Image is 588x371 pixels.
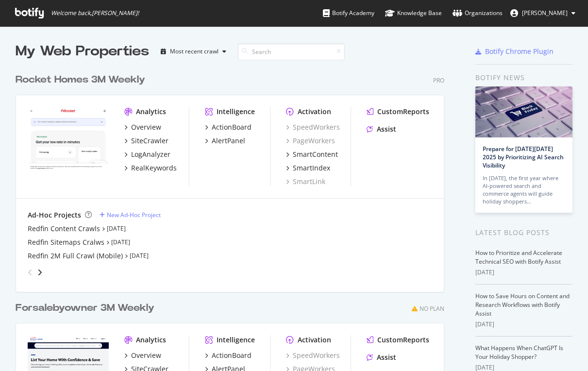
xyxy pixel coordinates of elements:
[503,5,583,21] button: [PERSON_NAME]
[212,136,245,146] div: AlertPanel
[475,344,563,361] a: What Happens When ChatGPT Is Your Holiday Shopper?
[475,292,570,318] a: How to Save Hours on Content and Research Workflows with Botify Assist
[377,107,429,117] div: CustomReports
[286,177,325,186] a: SmartLink
[131,351,161,360] div: Overview
[124,122,161,132] a: Overview
[16,73,145,87] div: Rocket Homes 3M Weekly
[28,251,123,261] a: Redfin 2M Full Crawl (Mobile)
[433,76,444,84] div: Pro
[100,211,161,219] a: New Ad-Hoc Project
[124,150,170,159] a: LogAnalyzer
[238,43,345,60] input: Search
[28,107,109,171] img: www.rocket.com
[485,47,554,56] div: Botify Chrome Plugin
[475,72,572,83] div: Botify news
[217,107,255,117] div: Intelligence
[16,301,154,315] div: Forsalebyowner 3M Weekly
[475,227,572,238] div: Latest Blog Posts
[286,136,335,146] a: PageWorkers
[205,122,252,132] a: ActionBoard
[385,8,442,18] div: Knowledge Base
[475,268,572,277] div: [DATE]
[367,124,396,134] a: Assist
[107,211,161,219] div: New Ad-Hoc Project
[124,163,177,173] a: RealKeywords
[170,49,218,54] div: Most recent crawl
[377,353,396,362] div: Assist
[475,47,554,56] a: Botify Chrome Plugin
[36,268,43,277] div: angle-right
[323,8,374,18] div: Botify Academy
[367,107,429,117] a: CustomReports
[16,42,149,61] div: My Web Properties
[16,301,158,315] a: Forsalebyowner 3M Weekly
[131,122,161,132] div: Overview
[367,353,396,362] a: Assist
[286,122,340,132] a: SpeedWorkers
[212,122,252,132] div: ActionBoard
[522,9,568,17] span: Norma Moras
[28,210,81,220] div: Ad-Hoc Projects
[475,320,572,329] div: [DATE]
[420,304,444,313] div: No Plan
[131,136,168,146] div: SiteCrawler
[377,335,429,345] div: CustomReports
[475,86,572,137] img: Prepare for Black Friday 2025 by Prioritizing AI Search Visibility
[24,265,36,280] div: angle-left
[217,335,255,345] div: Intelligence
[293,163,330,173] div: SmartIndex
[475,249,562,266] a: How to Prioritize and Accelerate Technical SEO with Botify Assist
[298,107,331,117] div: Activation
[136,107,166,117] div: Analytics
[367,335,429,345] a: CustomReports
[212,351,252,360] div: ActionBoard
[136,335,166,345] div: Analytics
[16,73,149,87] a: Rocket Homes 3M Weekly
[205,136,245,146] a: AlertPanel
[107,224,126,233] a: [DATE]
[51,9,139,17] span: Welcome back, [PERSON_NAME] !
[483,174,565,205] div: In [DATE], the first year where AI-powered search and commerce agents will guide holiday shoppers…
[28,224,100,234] a: Redfin Content Crawls
[286,351,340,360] a: SpeedWorkers
[111,238,130,246] a: [DATE]
[28,237,104,247] a: Redfin Sitemaps Cralws
[453,8,503,18] div: Organizations
[124,351,161,360] a: Overview
[286,150,338,159] a: SmartContent
[131,150,170,159] div: LogAnalyzer
[293,150,338,159] div: SmartContent
[131,163,177,173] div: RealKeywords
[286,163,330,173] a: SmartIndex
[483,145,564,169] a: Prepare for [DATE][DATE] 2025 by Prioritizing AI Search Visibility
[124,136,168,146] a: SiteCrawler
[205,351,252,360] a: ActionBoard
[157,44,230,59] button: Most recent crawl
[377,124,396,134] div: Assist
[130,252,149,260] a: [DATE]
[298,335,331,345] div: Activation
